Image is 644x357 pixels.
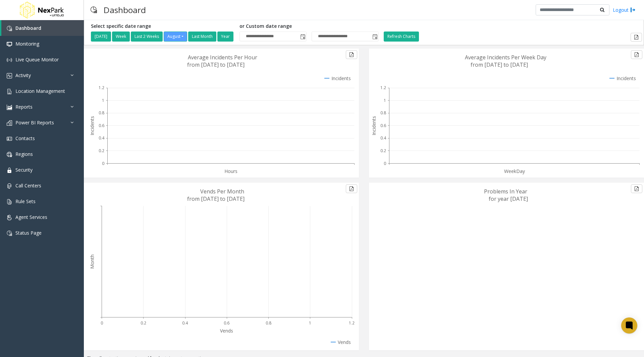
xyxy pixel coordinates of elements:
text: 0.6 [224,320,229,326]
text: Problems In Year [484,188,527,195]
text: Vends [220,328,233,334]
img: 'icon' [7,231,12,236]
text: 1.2 [99,85,104,91]
button: Year [217,32,233,42]
text: 1.2 [380,85,386,91]
text: Month [89,254,95,269]
text: 1 [384,98,386,103]
img: 'icon' [7,215,12,220]
span: Security [15,167,33,173]
text: 0.6 [99,123,104,128]
button: Export to pdf [631,50,642,59]
text: Incidents [89,116,95,135]
button: Export to pdf [631,33,642,42]
img: 'icon' [7,105,12,110]
span: Toggle popup [299,32,306,41]
button: August [164,32,187,42]
a: Logout [613,6,636,13]
button: [DATE] [91,32,111,42]
text: WeekDay [504,168,525,174]
text: Vends Per Month [200,188,244,195]
span: Agent Services [15,214,47,220]
span: Power BI Reports [15,119,54,126]
img: 'icon' [7,57,12,63]
img: 'icon' [7,42,12,47]
text: Hours [224,168,237,174]
h5: Select specific date range [91,23,234,29]
span: Rule Sets [15,198,36,204]
text: 0.6 [380,123,386,128]
text: 1 [102,98,104,103]
span: Regions [15,151,33,157]
button: Last 2 Weeks [131,32,163,42]
span: Live Queue Monitor [15,56,59,63]
span: Location Management [15,88,65,94]
span: Dashboard [15,25,41,31]
img: 'icon' [7,183,12,189]
img: 'icon' [7,152,12,157]
text: 0.2 [99,148,104,154]
h5: or Custom date range [239,23,379,29]
text: Average Incidents Per Week Day [465,54,546,61]
text: 0.8 [99,110,104,116]
text: 0.8 [266,320,271,326]
text: 1 [309,320,311,326]
span: Status Page [15,230,42,236]
text: Incidents [371,116,377,135]
span: Monitoring [15,41,39,47]
span: Call Centers [15,182,41,189]
img: 'icon' [7,120,12,126]
img: 'icon' [7,26,12,31]
text: 0 [101,320,103,326]
img: 'icon' [7,89,12,94]
text: 0 [384,161,386,166]
button: Week [112,32,130,42]
text: 0.4 [99,135,105,141]
text: 0 [102,161,104,166]
button: Last Month [188,32,216,42]
img: 'icon' [7,199,12,204]
img: logout [630,6,636,13]
span: Contacts [15,135,35,141]
text: 0.2 [380,148,386,154]
text: 1.2 [349,320,355,326]
text: 0.8 [380,110,386,116]
span: Reports [15,104,33,110]
text: from [DATE] to [DATE] [187,195,245,202]
text: 0.2 [141,320,146,326]
a: Dashboard [1,20,84,36]
img: 'icon' [7,136,12,141]
span: Toggle popup [371,32,378,41]
button: Export to pdf [346,50,357,59]
text: for year [DATE] [489,195,528,202]
text: 0.4 [182,320,188,326]
text: 0.4 [380,135,386,141]
img: pageIcon [91,2,97,18]
span: Activity [15,72,31,78]
text: Average Incidents Per Hour [188,54,257,61]
text: from [DATE] to [DATE] [187,61,245,68]
button: Refresh Charts [384,32,419,42]
h3: Dashboard [100,2,149,18]
img: 'icon' [7,73,12,78]
text: from [DATE] to [DATE] [471,61,528,68]
img: 'icon' [7,168,12,173]
button: Export to pdf [631,184,642,193]
button: Export to pdf [346,184,357,193]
